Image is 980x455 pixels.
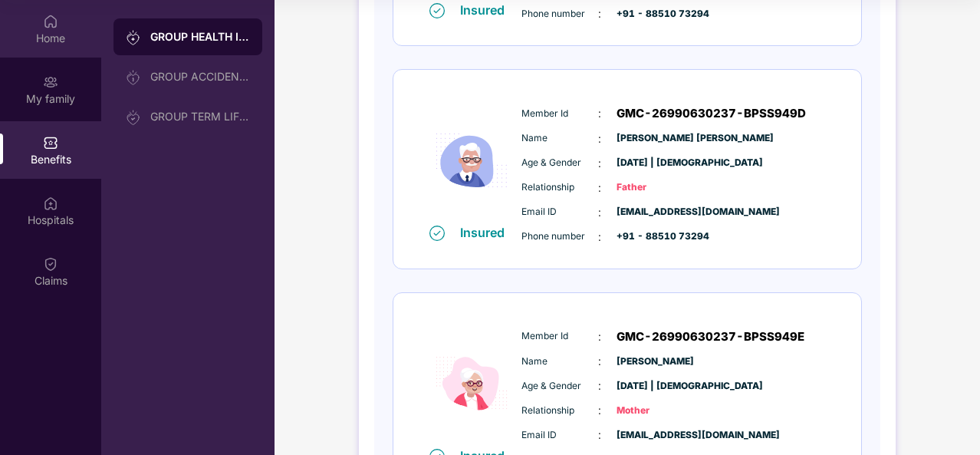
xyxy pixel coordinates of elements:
span: +91 - 88510 73294 [617,229,693,244]
img: svg+xml;base64,PHN2ZyB4bWxucz0iaHR0cDovL3d3dy53My5vcmcvMjAwMC9zdmciIHdpZHRoPSIxNiIgaGVpZ2h0PSIxNi... [429,226,445,241]
span: : [598,180,601,196]
div: Insured [460,225,514,240]
span: Name [521,354,598,369]
img: svg+xml;base64,PHN2ZyB3aWR0aD0iMjAiIGhlaWdodD0iMjAiIHZpZXdCb3g9IjAgMCAyMCAyMCIgZmlsbD0ibm9uZSIgeG... [126,110,141,125]
img: icon [426,320,518,447]
span: +91 - 88510 73294 [617,7,693,21]
span: : [598,427,601,443]
img: svg+xml;base64,PHN2ZyB3aWR0aD0iMjAiIGhlaWdodD0iMjAiIHZpZXdCb3g9IjAgMCAyMCAyMCIgZmlsbD0ibm9uZSIgeG... [126,30,141,45]
span: Name [521,131,598,146]
span: Age & Gender [521,379,598,394]
span: : [598,229,601,246]
img: svg+xml;base64,PHN2ZyBpZD0iSG9zcGl0YWxzIiB4bWxucz0iaHR0cDovL3d3dy53My5vcmcvMjAwMC9zdmciIHdpZHRoPS... [43,196,58,211]
img: svg+xml;base64,PHN2ZyB3aWR0aD0iMjAiIGhlaWdodD0iMjAiIHZpZXdCb3g9IjAgMCAyMCAyMCIgZmlsbD0ibm9uZSIgeG... [43,74,58,90]
img: svg+xml;base64,PHN2ZyBpZD0iQmVuZWZpdHMiIHhtbG5zPSJodHRwOi8vd3d3LnczLm9yZy8yMDAwL3N2ZyIgd2lkdGg9Ij... [43,135,58,150]
div: GROUP ACCIDENTAL INSURANCE [150,71,250,83]
span: [EMAIL_ADDRESS][DOMAIN_NAME] [617,428,693,443]
span: Relationship [521,180,598,195]
span: : [598,378,601,394]
span: GMC-26990630237-BPSS949D [617,104,806,123]
span: [DATE] | [DEMOGRAPHIC_DATA] [617,156,693,170]
span: [PERSON_NAME] [617,354,693,369]
span: Phone number [521,7,598,21]
img: svg+xml;base64,PHN2ZyBpZD0iSG9tZSIgeG1sbnM9Imh0dHA6Ly93d3cudzMub3JnLzIwMDAvc3ZnIiB3aWR0aD0iMjAiIG... [43,14,58,29]
span: : [598,328,601,345]
span: : [598,105,601,122]
span: Age & Gender [521,156,598,170]
span: : [598,130,601,147]
span: Phone number [521,229,598,244]
img: svg+xml;base64,PHN2ZyBpZD0iQ2xhaW0iIHhtbG5zPSJodHRwOi8vd3d3LnczLm9yZy8yMDAwL3N2ZyIgd2lkdGg9IjIwIi... [43,256,58,272]
span: : [598,155,601,172]
span: Father [617,180,693,195]
span: Relationship [521,404,598,418]
img: svg+xml;base64,PHN2ZyB3aWR0aD0iMjAiIGhlaWdodD0iMjAiIHZpZXdCb3g9IjAgMCAyMCAyMCIgZmlsbD0ibm9uZSIgeG... [126,70,141,85]
span: [EMAIL_ADDRESS][DOMAIN_NAME] [617,205,693,219]
span: Member Id [521,329,598,344]
span: Member Id [521,107,598,121]
span: : [598,204,601,221]
div: GROUP HEALTH INSURANCE [150,29,250,45]
span: : [598,353,601,370]
span: Mother [617,404,693,418]
span: [PERSON_NAME] [PERSON_NAME] [617,131,693,146]
span: GMC-26990630237-BPSS949E [617,328,804,346]
span: : [598,5,601,22]
div: GROUP TERM LIFE INSURANCE [150,110,250,123]
span: [DATE] | [DEMOGRAPHIC_DATA] [617,379,693,394]
div: Insured [460,2,514,18]
span: : [598,402,601,419]
span: Email ID [521,205,598,219]
img: icon [426,97,518,224]
img: svg+xml;base64,PHN2ZyB4bWxucz0iaHR0cDovL3d3dy53My5vcmcvMjAwMC9zdmciIHdpZHRoPSIxNiIgaGVpZ2h0PSIxNi... [429,3,445,18]
span: Email ID [521,428,598,443]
